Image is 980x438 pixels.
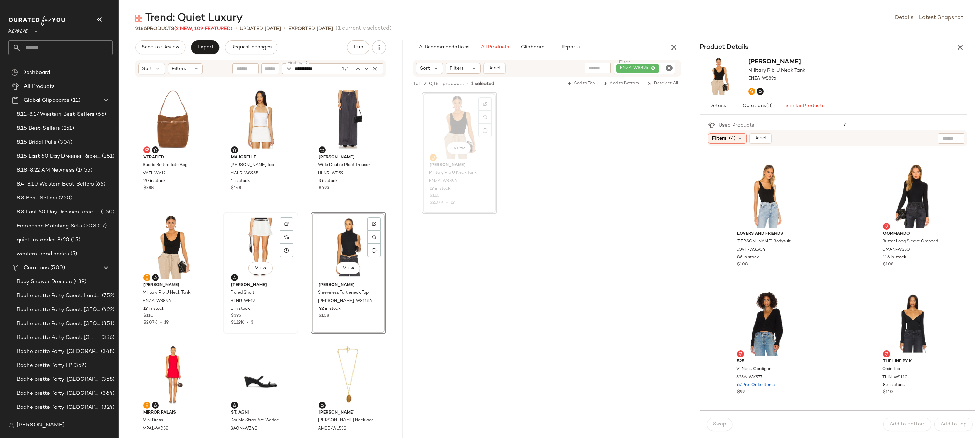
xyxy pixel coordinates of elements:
[141,45,179,50] span: Send for Review
[138,342,208,407] img: MPAL-WD58_V1.jpg
[17,111,95,119] span: 8.11-8.17 Western Best-Sellers
[882,366,900,372] span: Oisin Top
[230,290,254,296] span: Flared Short
[284,222,289,226] img: svg%3e
[883,255,906,261] span: 116 in stock
[143,290,191,296] span: Military Rib U Neck Tank
[313,214,384,279] img: VINCE-WS1166_V1.jpg
[766,103,772,109] span: (3)
[319,410,378,416] span: [PERSON_NAME]
[738,352,743,356] img: svg%3e
[138,87,208,152] img: VAFI-WY12_V1.jpg
[230,417,279,424] span: Double Strap Arc Wedge
[318,290,369,296] span: Sleeveless Turtleneck Top
[101,306,114,314] span: (422)
[736,247,765,253] span: LOVF-WS1934
[17,166,75,174] span: 8.18-8.22 AM Newness
[429,178,457,184] span: ENZA-WS896
[320,148,324,152] img: svg%3e
[69,97,80,105] span: (11)
[153,148,157,152] img: svg%3e
[22,69,50,77] span: Dashboard
[483,63,506,74] button: Reset
[225,214,296,279] img: HLNR-WF19_V1.jpg
[318,298,372,304] span: [PERSON_NAME]-WS1166
[483,102,487,106] img: svg%3e
[603,81,639,86] span: Add to Bottom
[700,57,740,95] img: ENZA-WS896_V1.jpg
[708,103,726,109] span: Details
[453,145,465,151] span: View
[69,236,81,244] span: (15)
[17,194,57,202] span: 8.8 Best-Sellers
[17,320,100,328] span: Bachelorette Party Guest: [GEOGRAPHIC_DATA]
[17,376,100,384] span: Bachelorette Party: [GEOGRAPHIC_DATA]
[737,255,759,261] span: 86 in stock
[95,111,106,119] span: (66)
[883,389,893,395] span: $110
[450,65,464,72] span: Filters
[467,81,468,87] span: •
[431,156,435,160] img: svg%3e
[447,142,471,154] button: View
[172,65,186,73] span: Filters
[17,180,94,188] span: 8.4-8.10 Western Best-Sellers
[877,291,948,356] img: TLIN-WS110_V1.jpg
[72,278,87,286] span: (439)
[737,262,748,268] span: $108
[736,366,771,372] span: V-Neck Cardigan
[17,292,101,300] span: Bachelorette Party Guest: Landing Page
[145,403,149,407] img: svg%3e
[471,80,495,88] span: 1 selected
[748,59,801,65] span: [PERSON_NAME]
[319,185,329,191] span: $495
[232,148,237,152] img: svg%3e
[742,103,773,109] span: Curations
[488,66,501,71] span: Reset
[235,24,237,33] span: •
[17,250,69,258] span: western trend codes
[884,352,889,356] img: svg%3e
[424,95,495,159] img: ENZA-WS896_V1.jpg
[135,15,142,22] img: svg%3e
[736,239,791,245] span: [PERSON_NAME] Bodysuit
[143,178,166,184] span: 20 in stock
[100,320,114,328] span: (351)
[143,162,187,168] span: Suede Belted Tote Bag
[99,390,114,398] span: (364)
[736,375,762,381] span: 525A-WK577
[153,275,157,280] img: svg%3e
[17,152,101,160] span: 8.15 Last 60 Day Dresses Receipt
[17,306,101,314] span: Bachelorette Party Guest: [GEOGRAPHIC_DATA]
[838,122,967,129] div: 7
[647,81,678,86] span: Deselect All
[564,80,597,88] button: Add to Top
[143,426,169,432] span: MPAL-WD58
[244,320,251,325] span: •
[319,178,338,184] span: 3 in stock
[231,320,244,325] span: $1.19K
[143,282,203,288] span: [PERSON_NAME]
[919,14,963,22] a: Latest Snapshot
[100,376,114,384] span: (358)
[342,265,354,271] span: View
[748,76,776,82] span: ENZA-WS896
[347,40,369,54] button: Hub
[153,403,157,407] img: svg%3e
[318,162,370,168] span: Wide Double Pleat Trouser
[17,348,99,356] span: Bachelorette Party: [GEOGRAPHIC_DATA]
[691,43,757,52] h3: Product Details
[72,362,86,370] span: (352)
[191,40,219,54] button: Export
[230,426,258,432] span: SAGN-WZ40
[483,115,487,119] img: svg%3e
[882,239,942,245] span: Butter Long Sleeve Cropped Turtleneck
[882,247,910,253] span: CMAN-WS50
[225,40,277,54] button: Request changes
[225,342,296,407] img: SAGN-WZ40_V1.jpg
[24,83,55,91] span: All Products
[99,208,114,216] span: (150)
[8,24,28,36] span: Revolve
[164,320,169,325] span: 19
[748,67,805,74] span: Military Rib U Neck Tank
